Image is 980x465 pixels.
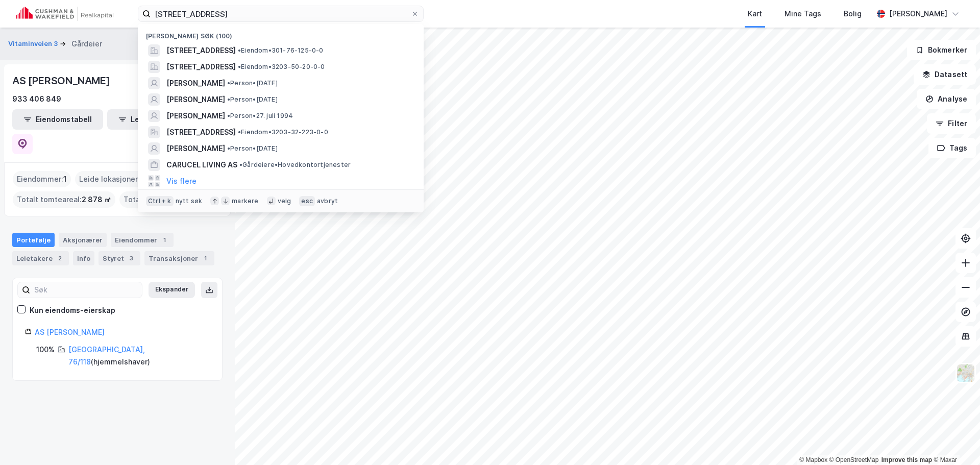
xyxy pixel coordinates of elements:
span: [PERSON_NAME] [166,142,225,155]
div: Eiendommer [111,233,174,247]
span: [STREET_ADDRESS] [166,61,236,73]
div: Info [73,251,94,265]
div: Leietakere [12,251,69,265]
span: [PERSON_NAME] [166,93,225,106]
span: • [227,95,230,103]
button: Vis flere [166,175,197,187]
span: Person • 27. juli 1994 [227,112,293,120]
span: • [227,79,230,87]
div: Totalt tomteareal : [13,191,115,208]
button: Eiendomstabell [12,109,103,130]
button: Vitaminveien 3 [8,39,60,49]
a: Improve this map [881,456,932,463]
button: Filter [927,113,976,134]
span: Eiendom • 3203-32-223-0-0 [238,128,328,136]
div: Leide lokasjoner : [75,171,148,187]
span: Person • [DATE] [227,95,278,104]
div: esc [299,196,315,206]
button: Analyse [917,89,976,109]
div: 100% [36,344,55,356]
a: AS [PERSON_NAME] [35,328,105,336]
div: [PERSON_NAME] søk (100) [138,24,424,42]
div: Gårdeier [71,38,102,50]
div: avbryt [317,197,338,205]
a: OpenStreetMap [829,456,879,463]
span: • [238,63,241,70]
span: [STREET_ADDRESS] [166,126,236,138]
div: Aksjonærer [59,233,107,247]
span: [STREET_ADDRESS] [166,44,236,57]
div: Portefølje [12,233,55,247]
button: Datasett [914,64,976,85]
div: Styret [99,251,140,265]
div: Totalt byggareal : [119,191,218,208]
span: Person • [DATE] [227,79,278,87]
a: [GEOGRAPHIC_DATA], 76/118 [68,345,145,366]
img: cushman-wakefield-realkapital-logo.202ea83816669bd177139c58696a8fa1.svg [16,7,113,21]
div: 1 [200,253,210,263]
div: Kart [748,8,762,20]
span: 1 [63,173,67,185]
div: 933 406 849 [12,93,61,105]
div: 1 [159,235,169,245]
div: Kun eiendoms-eierskap [30,304,115,316]
div: nytt søk [176,197,203,205]
div: Bolig [844,8,862,20]
img: Z [956,363,975,383]
div: Ctrl + k [146,196,174,206]
span: 2 878 ㎡ [82,193,111,206]
span: Person • [DATE] [227,144,278,153]
span: Eiendom • 301-76-125-0-0 [238,46,324,55]
div: 3 [126,253,136,263]
span: • [239,161,242,168]
div: 2 [55,253,65,263]
div: Kontrollprogram for chat [929,416,980,465]
iframe: Chat Widget [929,416,980,465]
div: Transaksjoner [144,251,214,265]
span: • [238,128,241,136]
span: • [227,144,230,152]
span: • [238,46,241,54]
span: Eiendom • 3203-50-20-0-0 [238,63,325,71]
span: CARUCEL LIVING AS [166,159,237,171]
div: markere [232,197,258,205]
button: Tags [928,138,976,158]
div: ( hjemmelshaver ) [68,344,210,368]
div: velg [278,197,291,205]
input: Søk på adresse, matrikkel, gårdeiere, leietakere eller personer [151,6,411,21]
div: [PERSON_NAME] [889,8,947,20]
span: • [227,112,230,119]
div: Mine Tags [785,8,821,20]
a: Mapbox [799,456,827,463]
span: [PERSON_NAME] [166,77,225,89]
button: Leietakertabell [107,109,198,130]
input: Søk [30,282,142,298]
button: Bokmerker [907,40,976,60]
div: Eiendommer : [13,171,71,187]
button: Ekspander [149,282,195,298]
div: AS [PERSON_NAME] [12,72,112,89]
span: Gårdeiere • Hovedkontortjenester [239,161,351,169]
span: [PERSON_NAME] [166,110,225,122]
